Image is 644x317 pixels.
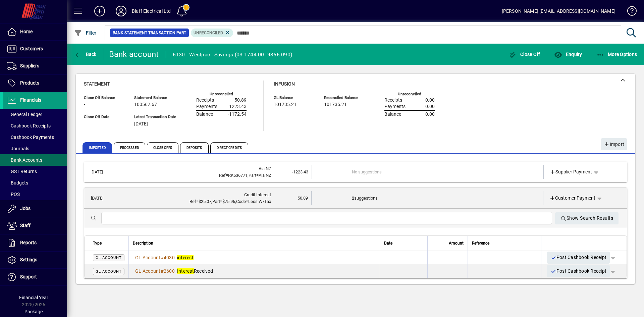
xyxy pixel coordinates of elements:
[161,255,164,260] span: #
[177,268,194,274] em: Interest
[7,112,42,117] span: General Ledger
[3,217,67,234] a: Staff
[161,268,164,274] span: #
[164,255,175,260] span: 4030
[164,268,175,274] span: 2600
[119,165,271,172] div: Aia NZ
[229,104,247,109] span: 1223.43
[88,191,119,205] td: [DATE]
[132,6,171,16] div: Bluff Electrical Ltd
[196,112,213,117] span: Balance
[274,102,297,107] span: 101735.21
[20,223,31,228] span: Staff
[547,166,595,178] a: Supplier Payment
[20,257,37,262] span: Settings
[472,240,489,247] span: Reference
[147,142,178,153] span: Close Offs
[134,121,148,127] span: [DATE]
[292,169,308,174] span: -1223.43
[180,142,209,153] span: Deposits
[547,252,610,264] button: Post Cashbook Receipt
[96,256,122,260] span: GL Account
[20,240,37,245] span: Reports
[110,5,132,17] button: Profile
[24,309,43,314] span: Package
[134,115,176,119] span: Latest Transaction Date
[133,240,153,247] span: Description
[502,6,615,16] div: [PERSON_NAME] [EMAIL_ADDRESS][DOMAIN_NAME]
[135,255,161,260] span: GL Account
[3,189,67,200] a: POS
[7,180,28,186] span: Budgets
[547,192,598,204] a: Customer Payment
[298,196,308,201] span: 50.89
[119,198,271,205] div: $25.07 $75.96 Less W/Tax
[20,46,43,51] span: Customers
[20,29,33,34] span: Home
[509,52,540,57] span: Close Off
[20,80,39,86] span: Products
[3,154,67,166] a: Bank Accounts
[352,196,354,201] b: 2
[84,102,85,107] span: -
[3,109,67,120] a: General Ledger
[7,192,20,197] span: POS
[3,166,67,177] a: GST Returns
[3,143,67,154] a: Journals
[3,23,67,40] a: Home
[3,269,67,285] a: Support
[228,112,247,117] span: -1172.54
[87,165,119,179] td: [DATE]
[7,157,42,163] span: Bank Accounts
[119,192,271,198] div: Credit Interest
[7,146,29,151] span: Journals
[196,98,214,103] span: Receipts
[133,267,177,275] a: GL Account#2600
[74,30,97,36] span: Filter
[601,138,627,150] button: Import
[74,52,97,57] span: Back
[83,142,112,153] span: Imported
[84,162,627,182] mat-expansion-panel-header: [DATE]Aia NZRef=RK536771,Part=Aia NZ-1223.43No suggestionsSupplier Payment
[20,274,37,279] span: Support
[84,188,627,209] mat-expansion-panel-header: [DATE]Credit InterestRef=$25.07,Part=$75.96,Code=Less W/Tax50.892suggestionsCustomer Payment
[196,104,217,109] span: Payments
[604,139,624,150] span: Import
[596,52,637,57] span: More Options
[134,102,157,107] span: 100562.67
[384,112,401,117] span: Balance
[194,31,223,35] span: Unreconciled
[555,212,619,224] button: Show Search Results
[3,41,67,57] a: Customers
[507,48,542,60] button: Close Off
[449,240,464,247] span: Amount
[72,27,98,39] button: Filter
[352,191,504,205] td: suggestions
[324,102,347,107] span: 101735.21
[67,48,104,60] app-page-header-button: Back
[20,206,31,211] span: Jobs
[3,120,67,131] a: Cashbook Receipts
[89,5,110,17] button: Add
[425,104,435,109] span: 0.00
[84,209,627,278] div: [DATE]Credit InterestRef=$25.07,Part=$75.96,Code=Less W/Tax50.892suggestionsCustomer Payment
[425,98,435,103] span: 0.00
[234,98,247,103] span: 50.89
[7,135,54,140] span: Cashbook Payments
[274,96,314,100] span: GL Balance
[3,177,67,189] a: Budgets
[113,30,186,36] span: Bank Statement Transaction Part
[173,49,292,60] div: 6130 - Westpac - Savings (03-1744-0019366-090)
[210,92,233,96] label: Unreconciled
[93,240,102,247] span: Type
[119,172,271,179] div: RK536771 Aia NZ
[324,96,364,100] span: Reconciled Balance
[177,255,194,260] em: interest
[384,98,402,103] span: Receipts
[550,252,606,263] span: Post Cashbook Receipt
[19,295,48,300] span: Financial Year
[84,96,124,100] span: Close Off Balance
[550,168,592,175] span: Supplier Payment
[352,165,504,179] td: No suggestions
[3,234,67,251] a: Reports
